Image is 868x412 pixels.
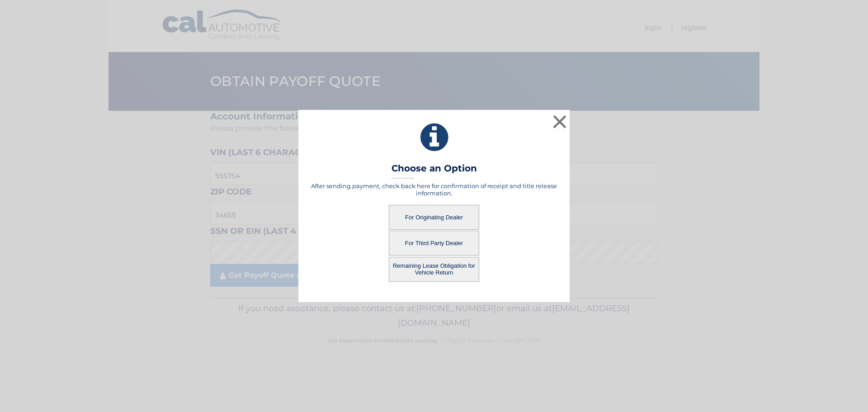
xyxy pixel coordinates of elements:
button: Remaining Lease Obligation for Vehicle Return [389,257,479,282]
button: For Third Party Dealer [389,231,479,256]
button: × [551,113,569,131]
h5: After sending payment, check back here for confirmation of receipt and title release information. [310,182,558,197]
h3: Choose an Option [392,163,477,179]
button: For Originating Dealer [389,205,479,230]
